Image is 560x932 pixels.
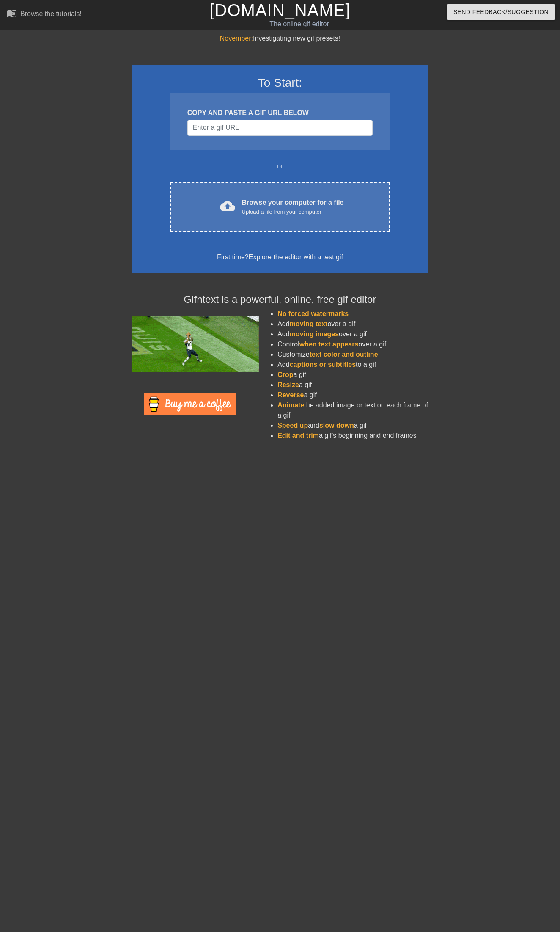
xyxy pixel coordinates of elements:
li: the added image or text on each frame of a gif [277,400,428,421]
span: slow down [319,422,354,429]
img: Buy Me A Coffee [144,393,236,415]
span: moving images [290,330,339,338]
li: a gif [277,390,428,400]
div: Browse your computer for a file [242,198,344,216]
span: Edit and trim [277,432,319,439]
li: Add over a gif [277,319,428,329]
span: Reverse [277,391,304,399]
li: Add to a gif [277,360,428,370]
div: Browse the tutorials! [20,10,82,17]
li: a gif's beginning and end frames [277,431,428,441]
span: Crop [277,371,293,378]
span: Resize [277,381,299,388]
li: a gif [277,380,428,390]
h3: To Start: [143,76,417,90]
a: Browse the tutorials! [7,8,82,21]
span: cloud_upload [220,198,235,214]
span: No forced watermarks [277,310,349,317]
span: November: [220,35,253,42]
div: COPY AND PASTE A GIF URL BELOW [187,108,373,118]
li: Control over a gif [277,339,428,349]
span: Animate [277,401,304,409]
span: when text appears [299,341,359,348]
li: a gif [277,370,428,380]
span: text color and outline [310,351,378,358]
span: Send Feedback/Suggestion [453,7,549,17]
a: Explore the editor with a test gif [249,253,343,261]
li: and a gif [277,421,428,431]
div: Upload a file from your computer [242,208,344,216]
input: Username [187,120,373,136]
a: [DOMAIN_NAME] [209,1,350,19]
div: First time? [143,252,417,262]
button: Send Feedback/Suggestion [447,4,555,20]
span: Speed up [277,422,308,429]
div: The online gif editor [191,19,407,29]
li: Add over a gif [277,329,428,339]
span: captions or subtitles [290,361,356,368]
li: Customize [277,349,428,360]
img: football_small.gif [132,316,259,372]
div: or [154,161,406,171]
span: moving text [290,320,328,327]
div: Investigating new gif presets! [132,33,428,44]
span: menu_book [7,8,17,18]
h4: Gifntext is a powerful, online, free gif editor [132,294,428,306]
